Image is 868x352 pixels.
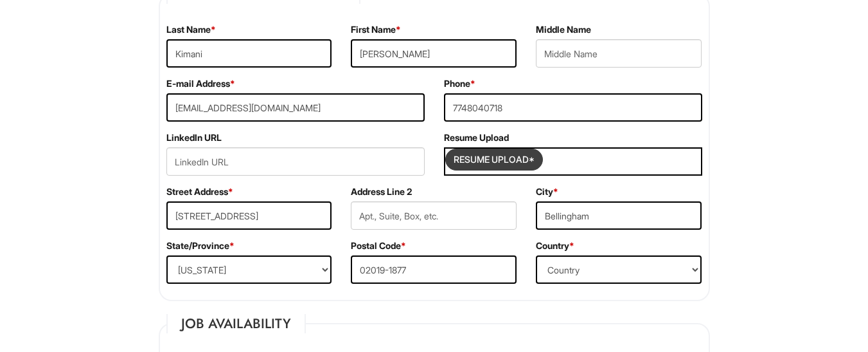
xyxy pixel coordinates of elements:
label: Last Name [166,23,216,36]
label: LinkedIn URL [166,131,222,144]
input: City [536,201,702,230]
button: Resume Upload*Resume Upload* [445,149,543,171]
label: Address Line 2 [351,185,412,198]
select: State/Province [166,255,332,284]
input: Apt., Suite, Box, etc. [351,201,517,230]
input: First Name [351,39,517,68]
select: Country [536,255,702,284]
label: Phone [444,77,475,90]
input: Last Name [166,39,332,68]
input: Postal Code [351,255,517,284]
label: Middle Name [536,23,591,36]
input: Middle Name [536,39,702,68]
input: Street Address [166,201,332,230]
input: LinkedIn URL [166,147,425,176]
legend: Job Availability [166,314,306,333]
input: Phone [444,93,702,122]
label: Postal Code [351,239,406,252]
input: E-mail Address [166,93,425,122]
label: First Name [351,23,401,36]
label: Resume Upload [444,131,509,144]
label: Country [536,239,574,252]
label: State/Province [166,239,235,252]
label: E-mail Address [166,77,235,90]
label: Street Address [166,185,233,198]
label: City [536,185,558,198]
